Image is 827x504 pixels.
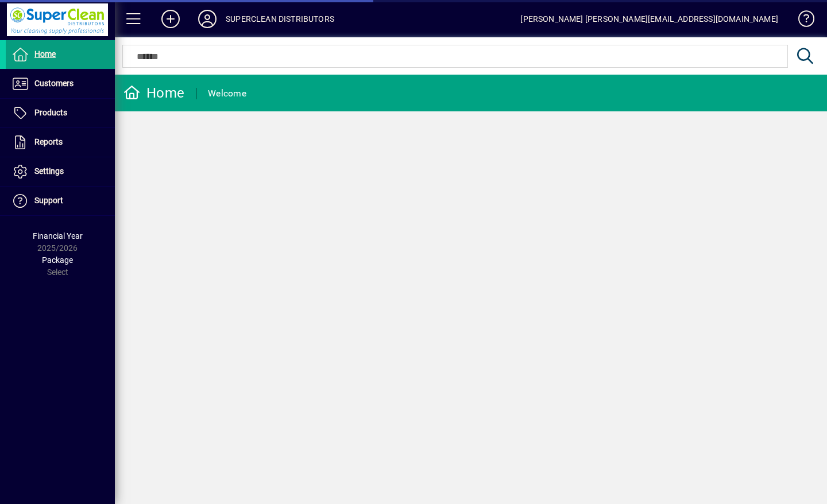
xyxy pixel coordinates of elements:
[6,128,115,157] a: Reports
[6,99,115,127] a: Products
[790,2,813,40] a: Knowledge Base
[6,187,115,215] a: Support
[208,84,246,103] div: Welcome
[189,9,226,29] button: Profile
[152,9,189,29] button: Add
[34,108,67,117] span: Products
[34,166,64,176] span: Settings
[34,196,63,205] span: Support
[34,49,56,59] span: Home
[6,157,115,186] a: Settings
[42,255,73,265] span: Package
[123,84,184,102] div: Home
[226,10,334,28] div: SUPERCLEAN DISTRIBUTORS
[520,10,778,28] div: [PERSON_NAME] [PERSON_NAME][EMAIL_ADDRESS][DOMAIN_NAME]
[6,69,115,98] a: Customers
[33,231,83,241] span: Financial Year
[34,79,74,88] span: Customers
[34,137,63,146] span: Reports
